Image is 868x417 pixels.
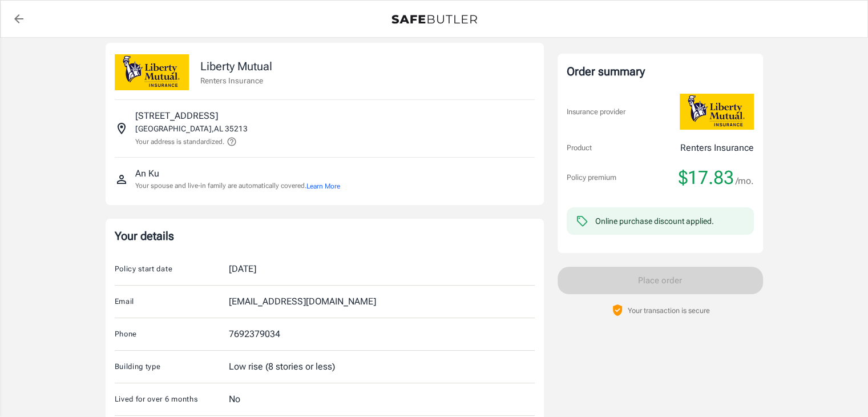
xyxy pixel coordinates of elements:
div: [EMAIL_ADDRESS][DOMAIN_NAME] [229,295,376,308]
svg: Insured address [115,122,128,135]
p: Lived for over 6 months [115,394,229,405]
span: $17.83 [679,166,734,189]
div: [DATE] [229,262,256,276]
p: Your transaction is secure [628,305,710,316]
div: Online purchase discount applied. [595,215,714,227]
p: Phone [115,328,229,340]
div: Order summary [567,63,754,80]
p: Insurance provider [567,106,625,118]
button: Learn More [306,181,340,191]
img: Liberty Mutual [115,54,189,90]
p: Policy start date [115,263,229,275]
p: Liberty Mutual [200,58,272,75]
p: [GEOGRAPHIC_DATA] , AL 35213 [135,123,248,134]
p: Your address is standardized. [135,137,224,147]
p: Renters Insurance [680,141,754,155]
div: Low rise (8 stories or less) [229,360,335,374]
p: Your spouse and live-in family are automatically covered. [135,181,340,191]
div: No [229,392,240,406]
a: back to quotes [7,7,30,30]
img: Liberty Mutual [680,94,754,130]
span: /mo. [736,173,754,189]
p: Product [567,142,592,154]
p: Renters Insurance [200,75,272,86]
img: Back to quotes [391,15,477,24]
p: Policy premium [567,172,616,183]
svg: Insured person [115,173,128,186]
p: Building type [115,361,229,372]
p: Your details [115,228,535,244]
p: An Ku [135,167,159,181]
div: 7692379034 [229,327,280,341]
p: [STREET_ADDRESS] [135,109,218,123]
p: Email [115,296,229,307]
